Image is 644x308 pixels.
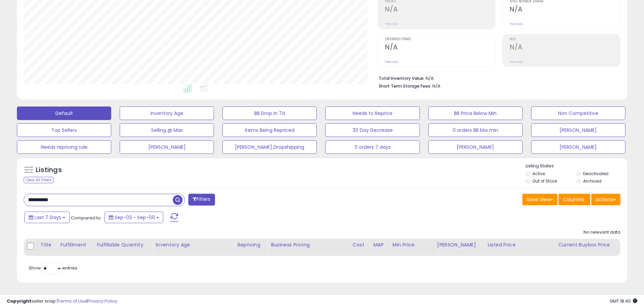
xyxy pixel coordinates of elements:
b: Total Inventory Value: [379,75,425,81]
button: Items Being Repriced [222,123,317,137]
span: Last 7 Days [34,214,61,221]
div: MAP [373,241,387,248]
button: 0 orders 7 days [325,140,420,154]
div: Business Pricing [271,241,347,248]
span: N/A [432,83,440,89]
label: Out of Stock [532,178,557,184]
div: Repricing [237,241,265,248]
button: Actions [591,194,620,205]
div: Min Price [392,241,431,248]
label: Active [532,171,545,176]
button: Columns [558,194,590,205]
li: N/A [379,74,615,82]
h5: Listings [36,165,62,175]
a: Terms of Use [58,298,87,304]
span: Sep-03 - Sep-09 [115,214,155,221]
button: BB Drop in 7d [222,106,317,120]
h2: N/A [385,43,495,52]
button: [PERSON_NAME] Dropshipping [222,140,317,154]
button: 30 Day Decrease [325,123,420,137]
span: ROI [510,38,620,41]
button: Filters [188,194,215,206]
b: Short Term Storage Fees: [379,83,431,89]
button: 0 orders BB blw min [428,123,523,137]
h2: N/A [510,43,620,52]
div: Clear All Filters [24,177,54,183]
small: Prev: N/A [510,60,523,64]
small: Prev: N/A [510,22,523,26]
button: [PERSON_NAME] [531,123,625,137]
div: Fulfillable Quantity [97,241,150,248]
a: Privacy Policy [88,298,117,304]
button: Inventory Age [120,106,214,120]
button: [PERSON_NAME] [428,140,523,154]
button: Default [17,106,111,120]
label: Archived [583,178,601,184]
div: No relevant data [583,229,620,236]
button: Sep-03 - Sep-09 [104,212,163,223]
h2: N/A [385,5,495,15]
small: Prev: N/A [385,60,398,64]
button: Needs repricing rule [17,140,111,154]
div: Title [41,241,54,248]
span: 2025-09-17 18:40 GMT [610,298,637,304]
div: Inventory Age [156,241,232,248]
div: Cost [353,241,367,248]
span: Columns [563,196,584,203]
label: Deactivated [583,171,609,176]
div: Listed Price [487,241,552,248]
button: Save View [522,194,557,205]
button: Selling @ Max [120,123,214,137]
div: seller snap | | [7,298,117,305]
p: Listing States: [526,163,627,169]
button: Top Sellers [17,123,111,137]
span: Ordered Items [385,38,495,41]
button: Needs to Reprice [325,106,420,120]
button: [PERSON_NAME] [531,140,625,154]
strong: Copyright [7,298,31,304]
small: Prev: N/A [385,22,398,26]
h2: N/A [510,5,620,15]
button: Last 7 Days [24,212,70,223]
button: Non Competitive [531,106,625,120]
button: [PERSON_NAME] [120,140,214,154]
button: BB Price Below Min [428,106,523,120]
div: Fulfillment [60,241,91,248]
div: Current Buybox Price [558,241,617,248]
span: Compared to: [71,215,102,221]
div: [PERSON_NAME] [437,241,482,248]
span: Show: entries [29,265,77,271]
